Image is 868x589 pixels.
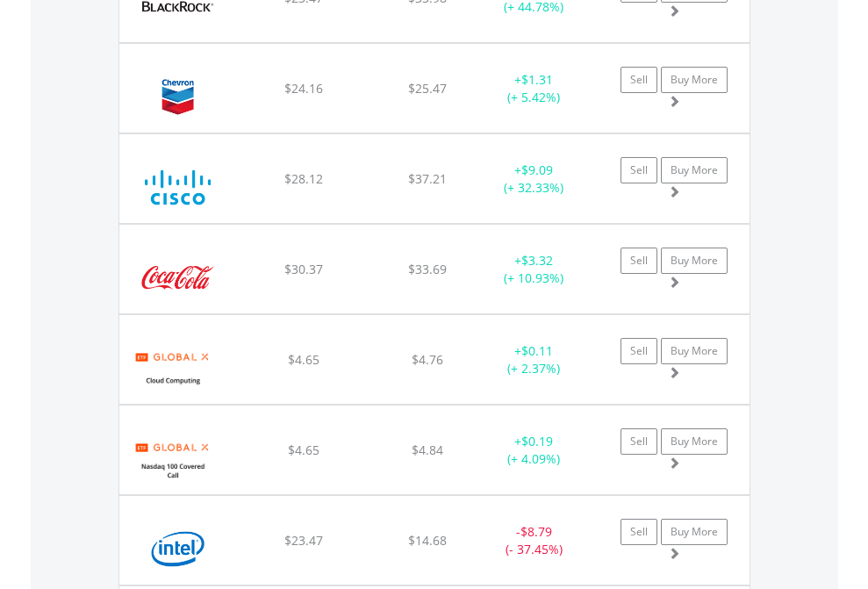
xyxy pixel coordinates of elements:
img: EQU.US.KO.png [128,247,227,309]
img: EQU.US.CVX.png [128,66,227,128]
div: - (- 37.45%) [479,523,589,558]
span: $4.76 [412,351,443,368]
a: Buy More [661,338,728,364]
a: Sell [621,248,657,274]
img: EQU.US.QYLD.png [128,427,217,490]
a: Buy More [661,157,728,183]
span: $28.12 [284,170,323,187]
a: Sell [621,338,657,364]
span: $30.37 [284,261,323,277]
span: $4.84 [412,442,443,458]
span: $0.11 [521,342,553,359]
span: $0.19 [521,433,553,449]
span: $9.09 [521,162,553,178]
a: Buy More [661,519,728,545]
span: $14.68 [408,532,447,549]
div: + (+ 10.93%) [479,252,589,287]
span: $37.21 [408,170,447,187]
span: $24.16 [284,80,323,97]
span: $23.47 [284,532,323,549]
img: EQU.US.CLOU.png [128,337,217,399]
img: EQU.US.INTC.png [128,518,227,580]
a: Sell [621,428,657,455]
a: Buy More [661,428,728,455]
span: $8.79 [520,523,552,540]
div: + (+ 32.33%) [479,162,589,197]
span: $4.65 [288,351,319,368]
a: Sell [621,519,657,545]
a: Sell [621,157,657,183]
a: Buy More [661,67,728,93]
span: $3.32 [521,252,553,269]
div: + (+ 4.09%) [479,433,589,468]
span: $1.31 [521,71,553,88]
div: + (+ 5.42%) [479,71,589,106]
span: $33.69 [408,261,447,277]
span: $25.47 [408,80,447,97]
div: + (+ 2.37%) [479,342,589,377]
span: $4.65 [288,442,319,458]
a: Sell [621,67,657,93]
img: EQU.US.CSCO.png [128,156,227,219]
a: Buy More [661,248,728,274]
